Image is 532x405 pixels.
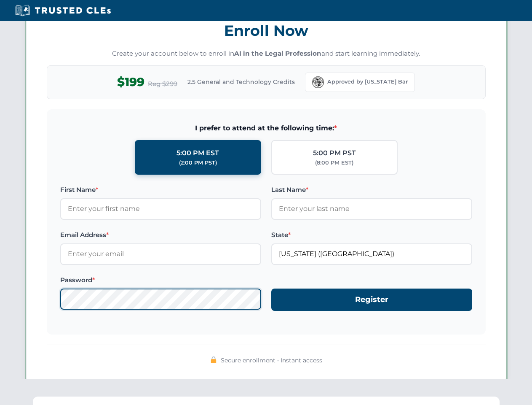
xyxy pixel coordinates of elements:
[60,230,261,240] label: Email Address
[117,73,144,92] span: $199
[148,79,177,89] span: Reg $299
[60,185,261,195] label: First Name
[187,77,295,86] span: 2.5 General and Technology Credits
[60,198,261,219] input: Enter your first name
[60,123,472,134] span: I prefer to attend at the following time:
[47,17,486,44] h3: Enroll Now
[221,356,322,365] span: Secure enrollment • Instant access
[315,159,353,167] div: (8:00 PM EST)
[271,230,472,240] label: State
[179,159,217,167] div: (2:00 PM PST)
[271,289,472,311] button: Register
[234,49,321,57] strong: AI in the Legal Profession
[271,198,472,219] input: Enter your last name
[271,243,472,265] input: Florida (FL)
[13,4,113,17] img: Trusted CLEs
[327,78,408,86] span: Approved by [US_STATE] Bar
[47,49,486,59] p: Create your account below to enroll in and start learning immediately.
[60,275,261,285] label: Password
[312,76,324,88] img: Florida Bar
[176,148,219,159] div: 5:00 PM EST
[210,356,217,363] img: 🔒
[60,243,261,265] input: Enter your email
[313,148,356,159] div: 5:00 PM PST
[271,185,472,195] label: Last Name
